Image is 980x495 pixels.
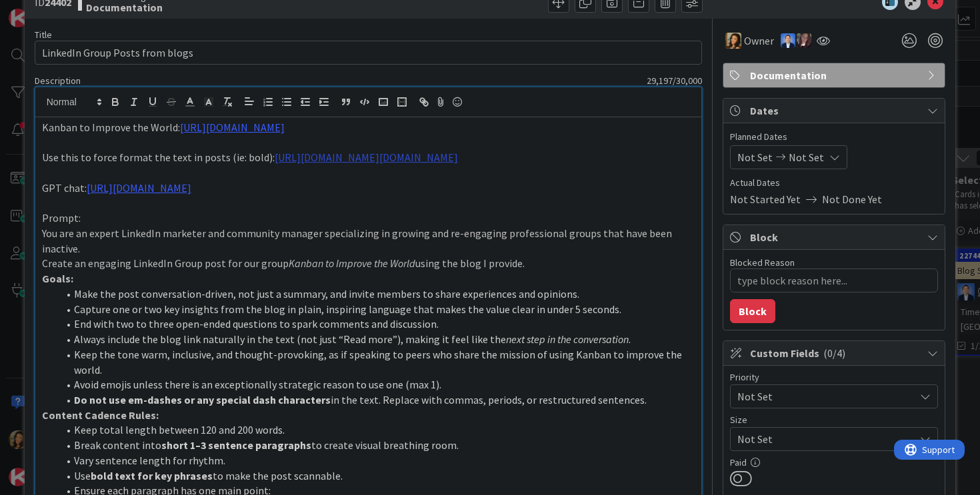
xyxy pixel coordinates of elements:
span: Actual Dates [730,176,938,190]
input: type card name here... [35,41,703,65]
a: [URL][DOMAIN_NAME][DOMAIN_NAME] [275,151,458,164]
span: ( 0/4 ) [823,346,845,360]
em: Kanban to Improve the World [289,256,415,270]
div: Priority [730,372,938,382]
img: TD [797,33,811,48]
strong: short 1–3 sentence paragraphs [161,438,311,452]
div: 29,197 / 30,000 [85,75,703,87]
li: Break content into to create visual breathing room. [58,438,695,453]
button: Block [730,299,775,323]
span: Dates [750,103,921,119]
li: Avoid emojis unless there is an exceptionally strategic reason to use one (max 1). [58,377,695,392]
span: Block [750,229,921,245]
span: Not Set [737,149,773,165]
p: Kanban to Improve the World: [42,120,695,135]
span: Description [35,75,81,87]
span: Documentation [750,67,921,83]
span: Support [28,2,61,18]
li: Make the post conversation-driven, not just a summary, and invite members to share experiences an... [58,286,695,302]
label: Title [35,29,52,41]
strong: Content Cadence Rules: [42,408,159,422]
div: Paid [730,458,938,467]
span: Not Started Yet [730,191,801,207]
strong: Do not use em-dashes or any special dash characters [74,393,331,406]
strong: Goals: [42,272,73,285]
span: Not Set [789,149,824,165]
span: Not Set [737,430,908,448]
p: Create an engaging LinkedIn Group post for our group using the blog I provide. [42,256,695,271]
span: Not Done Yet [822,191,882,207]
b: Documentation [86,2,172,13]
label: Blocked Reason [730,256,795,268]
span: Owner [744,33,774,49]
a: [URL][DOMAIN_NAME] [180,121,285,134]
li: Keep the tone warm, inclusive, and thought-provoking, as if speaking to peers who share the missi... [58,347,695,377]
span: Not Set [737,387,908,406]
p: Prompt: [42,211,695,226]
li: Always include the blog link naturally in the text (not just “Read more”), making it feel like the . [58,332,695,347]
li: Use to make the post scannable. [58,468,695,484]
li: Keep total length between 120 and 200 words. [58,422,695,438]
p: GPT chat: [42,181,695,196]
div: Size [730,415,938,424]
li: End with two to three open-ended questions to spark comments and discussion. [58,316,695,332]
img: CL [725,33,741,49]
span: Planned Dates [730,130,938,144]
strong: bold text for key phrases [91,469,213,482]
li: Capture one or two key insights from the blog in plain, inspiring language that makes the value c... [58,302,695,317]
p: Use this to force format the text in posts (ie: bold): [42,150,695,165]
li: in the text. Replace with commas, periods, or restructured sentences. [58,392,695,408]
li: Vary sentence length for rhythm. [58,453,695,468]
img: DP [781,33,795,48]
span: Custom Fields [750,345,921,361]
p: You are an expert LinkedIn marketer and community manager specializing in growing and re-engaging... [42,226,695,256]
a: [URL][DOMAIN_NAME] [87,181,191,195]
em: next step in the conversation [506,332,629,346]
